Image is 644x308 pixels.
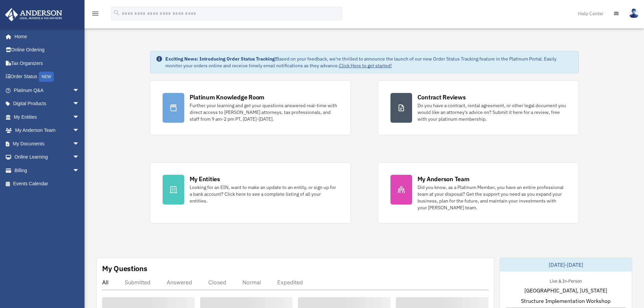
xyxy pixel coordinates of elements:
span: arrow_drop_down [73,150,86,164]
span: arrow_drop_down [73,97,86,111]
div: Answered [167,279,192,286]
a: Tax Organizers [5,56,90,70]
a: Home [5,30,86,43]
span: arrow_drop_down [73,137,86,151]
a: My Anderson Teamarrow_drop_down [5,124,90,137]
a: Contract Reviews Do you have a contract, rental agreement, or other legal document you would like... [378,80,579,135]
span: arrow_drop_down [73,124,86,138]
a: My Entities Looking for an EIN, want to make an update to an entity, or sign up for a bank accoun... [150,162,351,223]
div: Further your learning and get your questions answered real-time with direct access to [PERSON_NAM... [190,102,338,122]
strong: Exciting News: Introducing Order Status Tracking! [165,56,276,62]
img: User Pic [629,8,639,18]
a: My Entitiesarrow_drop_down [5,110,90,124]
span: arrow_drop_down [73,110,86,124]
div: NEW [39,72,54,82]
a: Order StatusNEW [5,70,90,84]
div: Live & In-Person [544,277,587,284]
div: My Questions [102,263,147,274]
span: [GEOGRAPHIC_DATA], [US_STATE] [524,286,607,294]
div: Based on your feedback, we're thrilled to announce the launch of our new Order Status Tracking fe... [165,55,573,69]
div: Platinum Knowledge Room [190,93,265,101]
div: Closed [208,279,226,286]
div: [DATE]-[DATE] [500,258,632,271]
div: Contract Reviews [418,93,466,101]
a: Click Here to get started! [339,63,392,69]
div: Normal [242,279,261,286]
img: Anderson Advisors Platinum Portal [3,8,64,21]
div: Did you know, as a Platinum Member, you have an entire professional team at your disposal? Get th... [418,184,566,211]
a: Billingarrow_drop_down [5,164,90,177]
div: Expedited [277,279,303,286]
a: Online Learningarrow_drop_down [5,150,90,164]
div: My Anderson Team [418,175,470,183]
a: Platinum Q&Aarrow_drop_down [5,84,90,97]
a: My Anderson Team Did you know, as a Platinum Member, you have an entire professional team at your... [378,162,579,223]
a: Online Ordering [5,43,90,57]
a: Platinum Knowledge Room Further your learning and get your questions answered real-time with dire... [150,80,351,135]
div: Submitted [125,279,150,286]
div: Looking for an EIN, want to make an update to an entity, or sign up for a bank account? Click her... [190,184,338,204]
div: All [102,279,109,286]
div: Do you have a contract, rental agreement, or other legal document you would like an attorney's ad... [418,102,566,122]
span: arrow_drop_down [73,84,86,97]
i: menu [91,9,99,18]
a: My Documentsarrow_drop_down [5,137,90,150]
a: menu [91,12,99,18]
i: search [113,9,120,17]
span: Structure Implementation Workshop [521,297,611,305]
span: arrow_drop_down [73,164,86,177]
a: Digital Productsarrow_drop_down [5,97,90,111]
div: My Entities [190,175,220,183]
a: Events Calendar [5,177,90,191]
